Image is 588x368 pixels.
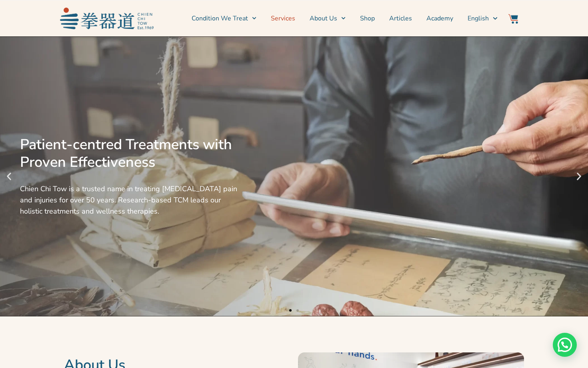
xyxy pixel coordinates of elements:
[426,8,453,28] a: Academy
[296,309,299,312] span: Go to slide 2
[468,8,497,28] a: English
[158,8,498,28] nav: Menu
[389,8,412,28] a: Articles
[20,136,245,171] div: Patient-centred Treatments with Proven Effectiveness
[192,8,256,28] a: Condition We Treat
[574,172,584,182] div: Next slide
[289,309,292,312] span: Go to slide 1
[20,183,245,217] div: Chien Chi Tow is a trusted name in treating [MEDICAL_DATA] pain and injuries for over 50 years. R...
[508,14,518,24] img: Website Icon-03
[310,8,346,28] a: About Us
[271,8,295,28] a: Services
[360,8,375,28] a: Shop
[4,172,14,182] div: Previous slide
[468,14,489,23] span: English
